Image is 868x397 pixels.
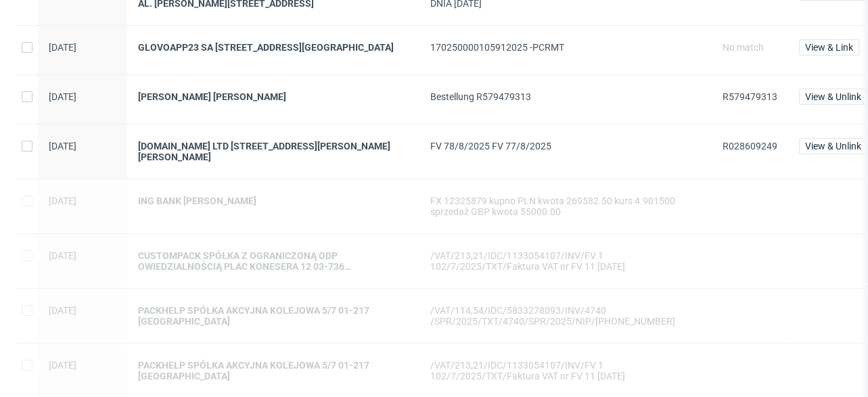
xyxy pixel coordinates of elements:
span: [DATE] [49,91,76,102]
span: [DATE] [49,250,76,261]
span: View & Unlink [805,141,861,151]
button: View & Link [799,39,859,55]
div: /VAT/213,21/IDC/1133054107/INV/FV 1 102/7/2025/TXT/Faktura VAT nr FV 11 [DATE] [430,250,701,272]
span: R028609249 [723,141,777,151]
div: /VAT/114,54/IDC/5833278093/INV/4740 /SPR/2025/TXT/4740/SPR/2025/NIP/[PHONE_NUMBER] [430,305,701,327]
a: View & Unlink [799,141,867,151]
span: [DATE] [49,42,76,53]
div: Bestellung R579479313 [430,91,701,102]
a: PACKHELP SPÓŁKA AKCYJNA KOLEJOWA 5/7 01-217 [GEOGRAPHIC_DATA] [138,305,409,327]
span: [DATE] [49,141,76,151]
a: [PERSON_NAME] [PERSON_NAME] [138,91,409,102]
span: View & Link [805,43,853,52]
span: [DATE] [49,360,76,371]
span: [DATE] [49,305,76,316]
a: GLOVOAPP23 SA [STREET_ADDRESS][GEOGRAPHIC_DATA] [138,42,409,53]
a: View & Link [799,42,859,53]
a: ING BANK [PERSON_NAME] [138,195,409,206]
a: View & Unlink [799,91,867,102]
div: 170250000105912025 -PCRMT [430,42,701,53]
span: R579479313 [723,91,777,102]
div: FX 12325879 kupno PLN kwota 269582.50 kurs 4.901500 sprzedaż GBP kwota 55000.00 [430,195,701,217]
span: [DATE] [49,195,76,206]
button: View & Unlink [799,138,867,154]
span: View & Unlink [805,92,861,101]
span: No match [723,42,764,53]
div: /VAT/213,21/IDC/1133054107/INV/FV 1 102/7/2025/TXT/Faktura VAT nr FV 11 [DATE] [430,360,701,381]
button: View & Unlink [799,89,867,105]
a: [DOMAIN_NAME] LTD [STREET_ADDRESS][PERSON_NAME][PERSON_NAME] [138,141,409,162]
a: PACKHELP SPÓŁKA AKCYJNA KOLEJOWA 5/7 01-217 [GEOGRAPHIC_DATA] [138,360,409,381]
div: FV 78/8/2025 FV 77/8/2025 [430,141,701,151]
a: CUSTOMPACK SPÓŁKA Z OGRANICZONĄ ODP OWIEDZIALNOŚCIĄ PLAC KONESERA 12 03-736 [GEOGRAPHIC_DATA] [138,250,409,272]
